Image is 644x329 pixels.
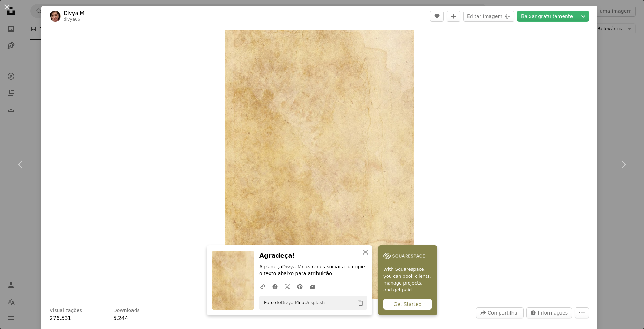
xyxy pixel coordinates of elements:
button: Editar imagem [463,11,514,22]
button: Compartilhar esta imagem [476,307,524,318]
img: file-1747939142011-51e5cc87e3c9 [383,251,425,261]
button: Escolha o tamanho do download [577,11,589,22]
p: Agradeça nas redes sociais ou copie o texto abaixo para atribuição. [259,263,367,277]
a: divya66 [64,17,80,22]
span: Compartilhar [488,308,519,318]
span: 276.531 [50,315,71,321]
button: Estatísticas desta imagem [526,307,572,318]
a: Divya M [281,300,299,305]
button: Copiar para a área de transferência [354,297,366,309]
a: Compartilhar no Pinterest [294,279,306,293]
button: Adicionar à coleção [447,11,460,22]
button: Ampliar esta imagem [225,30,414,299]
a: Divya M [64,10,84,17]
a: With Squarespace, you can book clients, manage projects, and get paid.Get Started [378,245,437,315]
img: pessoa em sapatos pretos em pé no chão marrom [225,30,414,299]
h3: Downloads [113,307,140,314]
span: 5.244 [113,315,128,321]
a: Compartilhar no Twitter [281,279,294,293]
a: Compartilhar no Facebook [269,279,281,293]
div: Get Started [383,299,432,310]
button: Mais ações [575,307,589,318]
h3: Agradeça! [259,251,367,261]
a: Compartilhar por e-mail [306,279,319,293]
span: Foto de na [261,297,325,308]
button: Curtir [430,11,444,22]
a: Próximo [603,131,644,198]
span: Informações [538,308,568,318]
img: Ir para o perfil de Divya M [50,11,61,22]
a: Divya M [282,264,302,269]
a: Baixar gratuitamente [517,11,577,22]
h3: Visualizações [50,307,82,314]
span: With Squarespace, you can book clients, manage projects, and get paid. [383,266,432,293]
a: Unsplash [304,300,325,305]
